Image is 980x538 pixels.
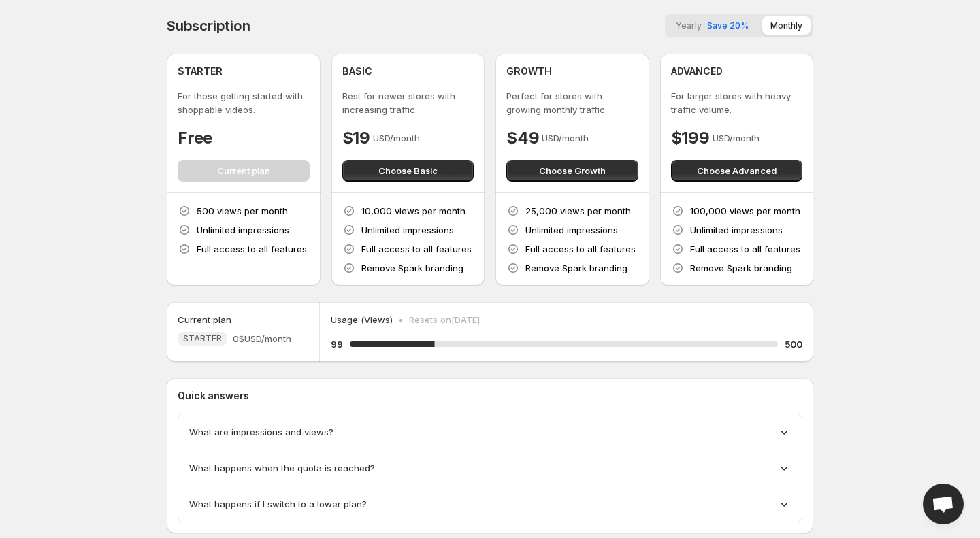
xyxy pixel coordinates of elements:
[197,242,307,256] p: Full access to all features
[167,18,250,34] h4: Subscription
[690,204,800,218] p: 100,000 views per month
[361,204,465,218] p: 10,000 views per month
[525,242,636,256] p: Full access to all features
[183,333,222,344] span: STARTER
[331,313,393,326] p: Usage (Views)
[525,223,618,237] p: Unlimited impressions
[671,65,723,78] h4: ADVANCED
[361,242,472,256] p: Full access to all features
[697,164,777,178] span: Choose Advanced
[189,425,333,439] span: What are impressions and views?
[409,313,480,326] p: Resets on [DATE]
[690,242,800,256] p: Full access to all features
[398,313,404,326] p: •
[676,20,702,31] span: Yearly
[671,160,803,182] button: Choose Advanced
[506,127,539,149] h4: $49
[785,337,802,351] h5: 500
[671,127,710,149] h4: $199
[671,89,803,116] p: For larger stores with heavy traffic volume.
[342,160,474,182] button: Choose Basic
[668,16,757,35] button: YearlySave 20%
[361,223,454,237] p: Unlimited impressions
[506,160,638,182] button: Choose Growth
[542,131,589,145] p: USD/month
[762,16,811,35] button: Monthly
[506,89,638,116] p: Perfect for stores with growing monthly traffic.
[342,127,370,149] h4: $19
[197,204,288,218] p: 500 views per month
[178,313,231,326] h5: Current plan
[690,223,783,237] p: Unlimited impressions
[189,497,367,511] span: What happens if I switch to a lower plan?
[525,204,631,218] p: 25,000 views per month
[178,127,212,149] h4: Free
[378,164,438,178] span: Choose Basic
[707,20,749,31] span: Save 20%
[690,261,792,275] p: Remove Spark branding
[233,332,291,346] span: 0$ USD/month
[189,461,375,475] span: What happens when the quota is reached?
[539,164,606,178] span: Choose Growth
[373,131,420,145] p: USD/month
[713,131,759,145] p: USD/month
[178,65,223,78] h4: STARTER
[506,65,552,78] h4: GROWTH
[361,261,463,275] p: Remove Spark branding
[342,89,474,116] p: Best for newer stores with increasing traffic.
[525,261,627,275] p: Remove Spark branding
[331,337,343,351] h5: 99
[197,223,289,237] p: Unlimited impressions
[178,389,802,403] p: Quick answers
[178,89,310,116] p: For those getting started with shoppable videos.
[342,65,372,78] h4: BASIC
[923,484,964,524] a: Open chat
